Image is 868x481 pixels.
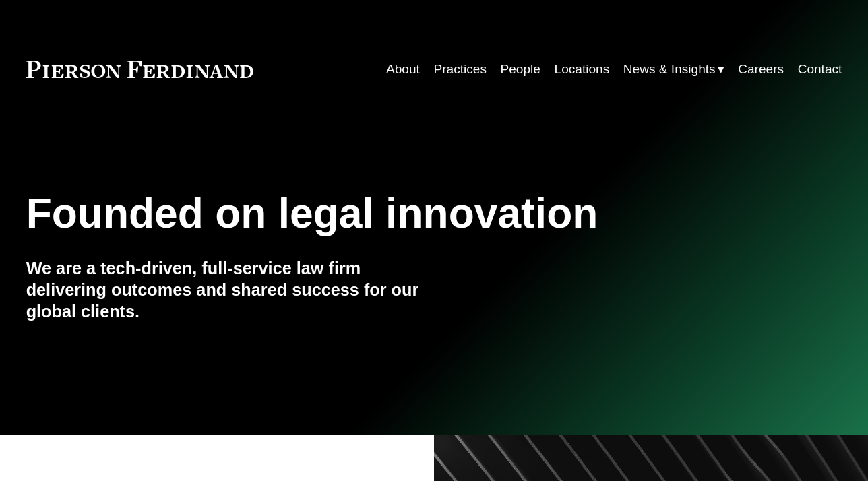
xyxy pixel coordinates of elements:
a: Practices [433,57,486,82]
a: People [501,57,540,82]
a: Contact [798,57,842,82]
a: folder dropdown [623,57,724,82]
span: News & Insights [623,58,716,81]
a: About [386,57,420,82]
h1: Founded on legal innovation [26,189,706,237]
a: Careers [738,57,784,82]
h4: We are a tech-driven, full-service law firm delivering outcomes and shared success for our global... [26,257,434,322]
a: Locations [555,57,610,82]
